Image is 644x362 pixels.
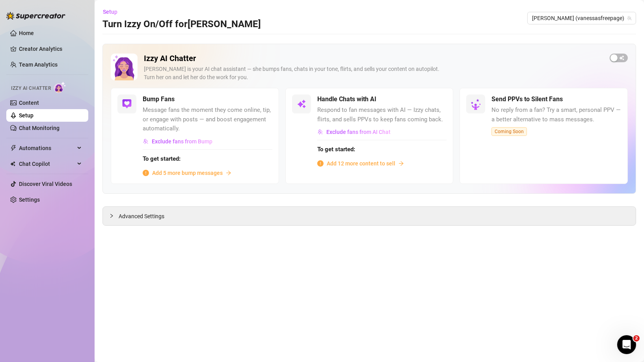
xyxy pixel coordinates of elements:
[143,95,175,104] h5: Bump Fans
[109,213,114,218] span: collapsed
[318,129,323,135] img: svg%3e
[19,125,60,131] a: Chat Monitoring
[627,16,632,20] span: team
[103,9,117,15] span: Setup
[633,335,640,342] span: 2
[11,85,51,92] span: Izzy AI Chatter
[491,95,563,104] h5: Send PPVs to Silent Fans
[19,197,40,203] a: Settings
[111,54,138,80] img: Izzy AI Chatter
[19,181,72,187] a: Discover Viral Videos
[327,159,395,168] span: Add 12 more content to sell
[119,212,164,221] span: Advanced Settings
[297,99,306,109] img: svg%3e
[19,142,75,154] span: Automations
[19,100,39,106] a: Content
[491,106,621,124] span: No reply from a fan? Try a smart, personal PPV — a better alternative to mass messages.
[226,170,231,176] span: arrow-right
[102,6,124,18] button: Setup
[326,129,391,135] span: Exclude fans from AI Chat
[143,155,181,162] strong: To get started:
[143,170,149,176] span: info-circle
[54,82,66,93] img: AI Chatter
[143,139,149,144] img: svg%3e
[19,43,82,55] a: Creator Analytics
[471,99,483,111] img: silent-fans-ppv-o-N6Mmdf.svg
[144,65,603,82] div: [PERSON_NAME] is your AI chat assistant — she bumps fans, chats in your tone, flirts, and sells y...
[317,95,376,104] h5: Handle Chats with AI
[19,61,58,68] a: Team Analytics
[317,126,391,138] button: Exclude fans from AI Chat
[10,145,17,151] span: thunderbolt
[617,335,636,354] iframe: Intercom live chat
[102,18,261,31] h3: Turn Izzy On/Off for [PERSON_NAME]
[317,160,324,167] span: info-circle
[109,212,119,220] div: collapsed
[19,158,75,170] span: Chat Copilot
[19,112,34,119] a: Setup
[532,12,631,24] span: vanessa (vanessasfreepage)
[6,12,65,20] img: logo-BBDzfeDw.svg
[317,106,447,124] span: Respond to fan messages with AI — Izzy chats, flirts, and sells PPVs to keep fans coming back.
[143,106,272,134] span: Message fans the moment they come online, tip, or engage with posts — and boost engagement automa...
[122,99,132,109] img: svg%3e
[144,54,603,63] h2: Izzy AI Chatter
[19,30,34,36] a: Home
[10,161,15,167] img: Chat Copilot
[491,127,527,136] span: Coming Soon
[143,135,213,148] button: Exclude fans from Bump
[398,161,404,166] span: arrow-right
[152,169,223,177] span: Add 5 more bump messages
[152,138,212,145] span: Exclude fans from Bump
[317,146,355,153] strong: To get started:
